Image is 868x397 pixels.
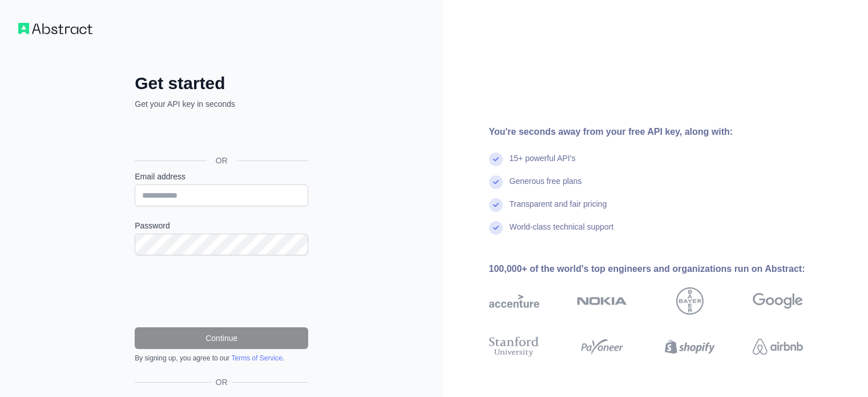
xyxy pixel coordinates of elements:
img: airbnb [753,334,803,359]
p: Get your API key in seconds [135,98,308,110]
iframe: Кнопка "Войти с аккаунтом Google" [129,122,312,147]
span: OR [207,155,237,166]
div: By signing up, you agree to our . [135,354,308,363]
img: stanford university [489,334,539,359]
label: Email address [135,171,308,182]
div: Transparent and fair pricing [510,198,607,221]
img: google [753,287,803,315]
img: check mark [489,153,503,166]
img: payoneer [577,334,627,359]
img: check mark [489,221,503,235]
iframe: reCAPTCHA [135,269,308,314]
img: shopify [665,334,715,359]
img: accenture [489,287,539,315]
div: Generous free plans [510,175,582,198]
h2: Get started [135,73,308,94]
div: 15+ powerful API's [510,153,576,175]
div: 100,000+ of the world's top engineers and organizations run on Abstract: [489,262,839,276]
div: World-class technical support [510,221,614,244]
label: Password [135,220,308,231]
span: OR [211,376,232,388]
div: You're seconds away from your free API key, along with: [489,125,839,139]
img: check mark [489,198,503,212]
img: Workflow [18,23,92,34]
button: Continue [135,327,308,349]
img: check mark [489,175,503,189]
img: bayer [676,287,704,315]
a: Terms of Service [231,354,282,362]
img: nokia [577,287,627,315]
